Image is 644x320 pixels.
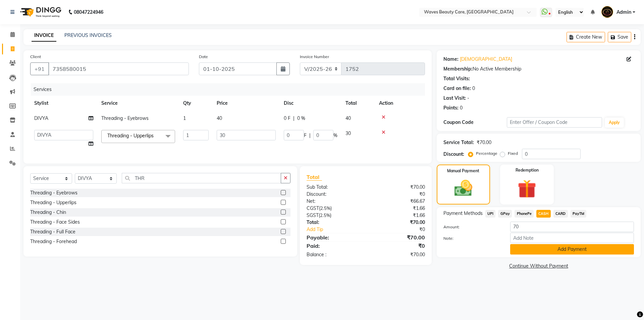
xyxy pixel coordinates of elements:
[34,115,48,121] span: DIVYA
[179,96,213,111] th: Qty
[476,150,497,156] label: Percentage
[601,6,613,18] img: Admin
[97,96,179,111] th: Service
[302,233,366,241] div: Payable:
[515,210,534,218] span: PhonePe
[30,199,76,206] div: Threading - Upperlips
[302,226,376,233] a: Add Tip
[31,83,430,96] div: Services
[302,184,366,191] div: Sub Total:
[366,205,430,212] div: ₹1.66
[460,56,512,63] a: [DEMOGRAPHIC_DATA]
[302,198,366,205] div: Net:
[438,235,505,241] label: Note:
[485,210,496,218] span: UPI
[477,139,491,146] div: ₹70.00
[571,210,587,218] span: PayTM
[320,205,330,211] span: 2.5%
[74,3,103,21] b: 08047224946
[507,117,602,128] input: Enter Offer / Coupon Code
[510,244,634,255] button: Add Payment
[302,242,366,250] div: Paid:
[64,32,112,38] a: PREVIOUS INVOICES
[460,104,463,111] div: 0
[366,198,430,205] div: ₹66.67
[48,62,189,75] input: Search by Name/Mobile/Email/Code
[449,178,478,198] img: _cash.svg
[300,54,329,60] label: Invoice Number
[366,212,430,219] div: ₹1.66
[536,210,551,218] span: CASH
[512,177,542,200] img: _gift.svg
[307,205,319,211] span: CGST
[443,104,459,111] div: Points:
[510,222,634,232] input: Amount
[154,133,157,139] a: x
[443,56,459,63] div: Name:
[30,62,49,75] button: +91
[443,151,464,158] div: Discount:
[608,32,631,42] button: Save
[309,132,311,139] span: |
[498,210,512,218] span: GPay
[443,75,470,82] div: Total Visits:
[302,251,366,258] div: Balance :
[320,213,330,218] span: 2.5%
[345,115,351,121] span: 40
[341,96,375,111] th: Total
[443,139,474,146] div: Service Total:
[443,85,471,92] div: Card on file:
[199,54,208,60] label: Date
[30,96,97,111] th: Stylist
[30,219,80,226] div: Threading - Face Sides
[304,132,307,139] span: F
[472,85,475,92] div: 0
[443,65,473,73] div: Membership:
[280,96,341,111] th: Disc
[443,65,634,73] div: No Active Membership
[366,219,430,226] div: ₹70.00
[438,224,505,230] label: Amount:
[30,228,75,235] div: Threading - Full Face
[30,238,77,245] div: Threading - Forehead
[30,209,66,216] div: Threading - Chin
[605,118,624,128] button: Apply
[366,191,430,198] div: ₹0
[375,96,425,111] th: Action
[183,115,186,121] span: 1
[307,174,322,181] span: Total
[213,96,280,111] th: Price
[616,9,631,16] span: Admin
[297,115,305,122] span: 0 %
[32,30,56,42] a: INVOICE
[366,242,430,250] div: ₹0
[101,115,149,121] span: Threading - Eyebrows
[443,119,507,126] div: Coupon Code
[307,212,319,218] span: SGST
[284,115,290,122] span: 0 F
[447,168,479,174] label: Manual Payment
[107,133,154,139] span: Threading - Upperlips
[438,263,639,270] a: Continue Without Payment
[345,130,351,136] span: 30
[467,95,469,102] div: -
[366,251,430,258] div: ₹70.00
[366,184,430,191] div: ₹70.00
[30,189,77,196] div: Threading - Eyebrows
[567,32,605,42] button: Create New
[333,132,337,139] span: %
[302,191,366,198] div: Discount:
[510,233,634,243] input: Add Note
[366,233,430,241] div: ₹70.00
[302,212,366,219] div: ( )
[17,3,63,21] img: logo
[293,115,294,122] span: |
[302,219,366,226] div: Total:
[302,205,366,212] div: ( )
[217,115,222,121] span: 40
[376,226,430,233] div: ₹0
[516,167,539,173] label: Redemption
[30,54,41,60] label: Client
[443,210,483,217] span: Payment Methods
[122,173,281,183] input: Search or Scan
